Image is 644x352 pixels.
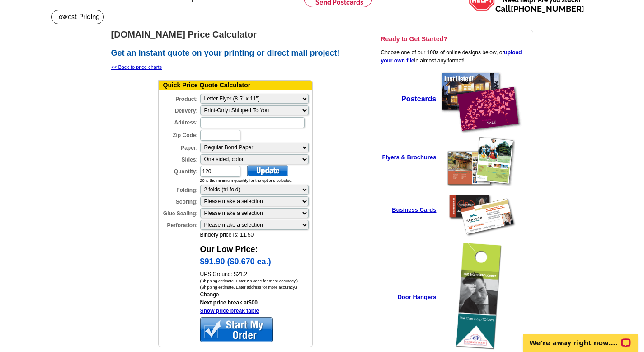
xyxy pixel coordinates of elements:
a: << Back to price charts [111,64,162,70]
label: Scoring: [159,195,199,206]
label: Address: [159,116,199,127]
label: Sides: [159,153,199,164]
span: Call [495,4,584,14]
a: [PHONE_NUMBER] [511,4,584,14]
div: Next price break at [200,299,312,315]
label: Quantity: [159,165,199,176]
a: create a postcard online [438,130,524,136]
label: Glue Sealing: [159,207,199,218]
a: Show price break table [200,308,259,314]
div: Quick Price Quote Calculator [159,81,312,90]
label: Product: [159,93,199,103]
img: create a flyer [447,137,515,186]
a: 500 [249,300,258,306]
strong: Door Hangers [397,294,436,300]
a: Postcards [401,96,436,103]
a: Change [200,291,219,298]
label: Delivery: [159,105,199,115]
a: Flyers & Brochures [382,154,437,161]
label: Perforation: [159,219,199,229]
img: create a business card [445,190,517,238]
strong: Flyers & Brochures [382,154,437,161]
div: 20 is the minimum quantity for the options selected. [200,178,312,184]
a: Door Hangers [397,294,436,300]
p: Choose one of our 100s of online designs below, or in almost any format! [381,48,528,65]
label: Zip Code: [159,129,199,139]
div: (Shipping estimate. Enter address for more accuracy.) [200,285,312,291]
div: Bindery price is: 11.50 [200,231,312,239]
div: (Shipping estimate. Enter zip code for more accuracy.) [200,278,312,285]
div: Our Low Price: [200,239,312,256]
h1: [DOMAIN_NAME] Price Calculator [111,30,362,39]
a: Business Cards [392,207,436,213]
h2: Get an instant quote on your printing or direct mail project! [111,48,362,58]
iframe: LiveChat chat widget [517,323,644,352]
a: create a flyer online [445,181,517,188]
label: Paper: [159,142,199,152]
a: create a business card online [442,235,519,241]
strong: Business Cards [392,206,436,213]
img: create a postcard [440,71,522,135]
a: upload your own file [381,49,522,64]
h3: Ready to Get Started? [381,35,528,43]
div: UPS Ground: $21.2 [200,270,312,299]
label: Folding: [159,184,199,194]
div: $91.90 ($0.670 ea.) [200,256,312,270]
strong: Postcards [401,95,436,103]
